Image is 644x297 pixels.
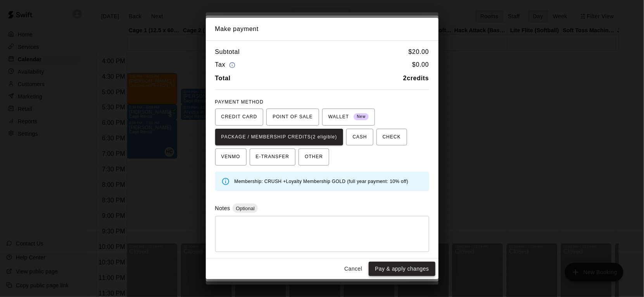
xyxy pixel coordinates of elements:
span: CASH [352,131,367,143]
span: POINT OF SALE [273,111,313,123]
h6: Tax [215,60,238,70]
b: Total [215,75,231,81]
button: E-TRANSFER [250,148,296,166]
button: POINT OF SALE [266,109,319,126]
button: WALLET New [322,109,375,126]
span: CHECK [383,131,401,143]
span: VENMO [221,151,240,163]
span: OTHER [305,151,323,163]
button: Pay & apply changes [369,262,435,276]
button: VENMO [215,148,247,166]
span: E-TRANSFER [256,151,290,163]
button: CASH [346,129,373,146]
button: CHECK [376,129,407,146]
span: WALLET [328,111,369,123]
span: PACKAGE / MEMBERSHIP CREDITS (2 eligible) [221,131,337,143]
b: 2 credits [403,75,429,81]
span: New [354,112,369,122]
button: CREDIT CARD [215,109,264,126]
span: CREDIT CARD [221,111,257,123]
button: Cancel [341,262,366,276]
button: OTHER [299,148,329,166]
span: PAYMENT METHOD [215,99,264,105]
label: Notes [215,205,230,211]
h6: Subtotal [215,47,240,57]
button: PACKAGE / MEMBERSHIP CREDITS(2 eligible) [215,129,344,146]
h2: Make payment [206,18,439,40]
span: Optional [233,205,257,211]
h6: $ 20.00 [409,47,429,57]
h6: $ 0.00 [412,60,429,70]
span: Membership: CRUSH +Loyalty Membership GOLD (full year payment: 10% off) [235,179,409,184]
